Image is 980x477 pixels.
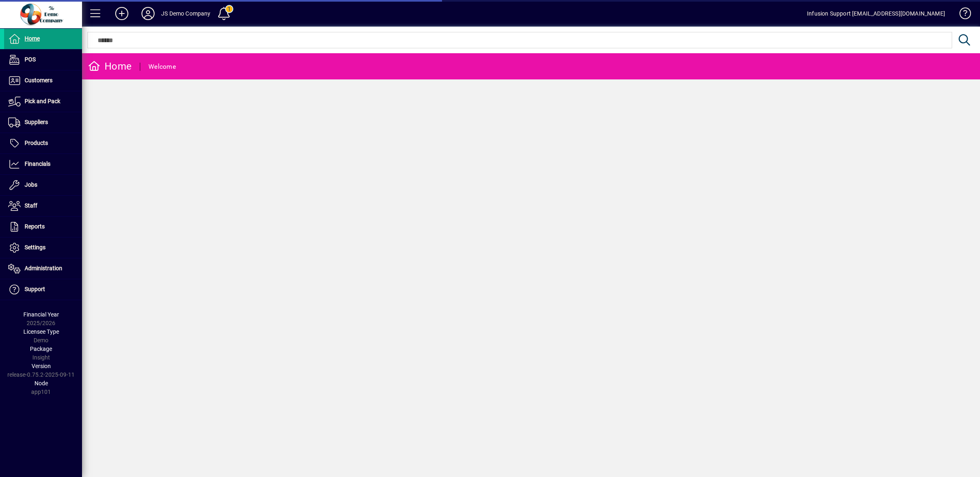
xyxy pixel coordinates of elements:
[23,328,59,335] span: Licensee Type
[4,237,82,258] a: Settings
[25,56,36,63] span: POS
[25,223,45,230] span: Reports
[25,77,52,84] span: Customers
[25,202,37,209] span: Staff
[4,258,82,279] a: Administration
[4,196,82,216] a: Staff
[25,286,45,292] span: Support
[23,311,59,318] span: Financial Year
[25,161,50,167] span: Financials
[4,154,82,174] a: Financials
[109,6,135,21] button: Add
[953,2,970,28] a: Knowledge Base
[88,60,132,73] div: Home
[30,346,52,352] span: Package
[25,119,48,125] span: Suppliers
[161,7,211,20] div: JS Demo Company
[4,91,82,112] a: Pick and Pack
[148,60,176,73] div: Welcome
[25,140,48,146] span: Products
[4,133,82,154] a: Products
[25,181,37,188] span: Jobs
[135,6,161,21] button: Profile
[25,98,60,104] span: Pick and Pack
[25,265,62,271] span: Administration
[4,279,82,300] a: Support
[25,244,46,251] span: Settings
[4,50,82,70] a: POS
[34,380,48,387] span: Node
[4,175,82,195] a: Jobs
[807,7,945,20] div: Infusion Support [EMAIL_ADDRESS][DOMAIN_NAME]
[32,363,51,369] span: Version
[25,35,40,42] span: Home
[4,70,82,91] a: Customers
[4,112,82,133] a: Suppliers
[4,217,82,237] a: Reports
